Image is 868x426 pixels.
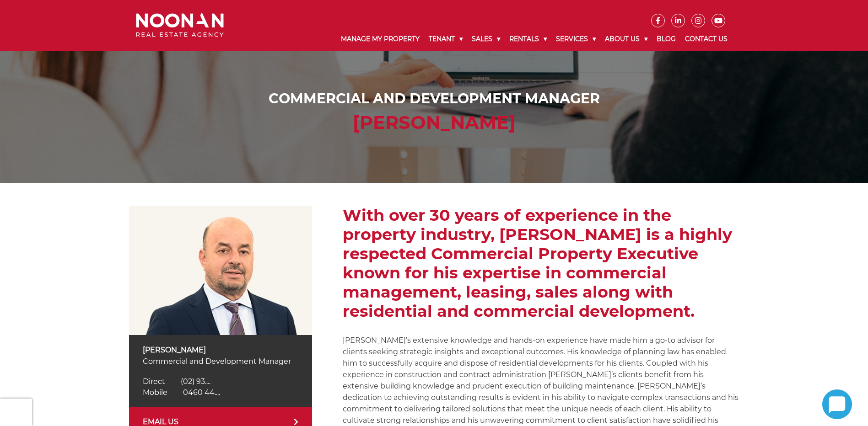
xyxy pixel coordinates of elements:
[138,112,730,133] h2: [PERSON_NAME]
[143,377,210,386] a: Click to reveal phone number
[551,27,600,51] a: Services
[138,91,730,107] h1: Commercial and Development Manager
[652,27,680,51] a: Blog
[143,388,220,397] a: Click to reveal phone number
[467,27,505,51] a: Sales
[343,206,739,321] h2: With over 30 years of experience in the property industry, [PERSON_NAME] is a highly respected Co...
[143,388,167,397] span: Mobile
[181,377,210,386] span: (02) 93....
[183,388,220,397] span: 0460 44....
[143,377,165,386] span: Direct
[336,27,424,51] a: Manage My Property
[424,27,467,51] a: Tenant
[600,27,652,51] a: About Us
[129,206,312,335] img: Spiro Veldekis
[143,344,298,356] p: [PERSON_NAME]
[136,13,224,37] img: Noonan Real Estate Agency
[505,27,551,51] a: Rentals
[143,356,298,367] p: Commercial and Development Manager
[680,27,732,51] a: Contact Us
